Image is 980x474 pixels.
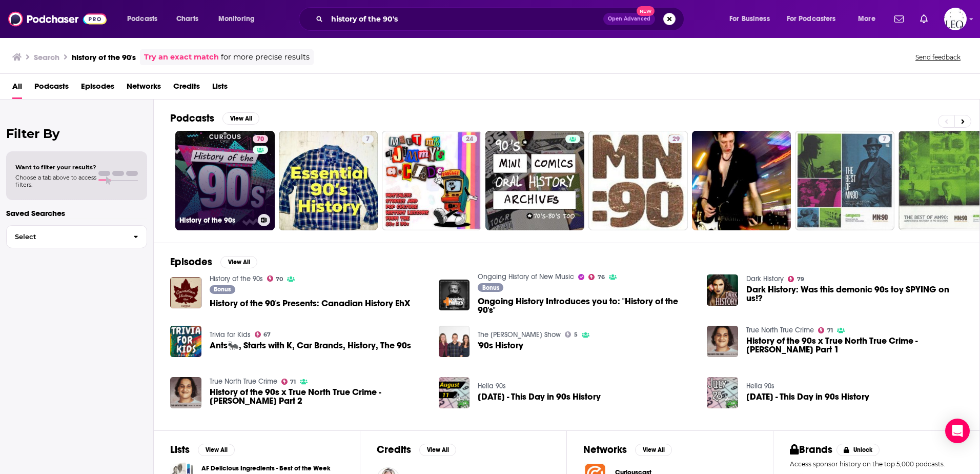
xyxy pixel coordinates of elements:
[462,135,477,143] a: 24
[377,443,456,456] a: CreditsView All
[6,225,147,248] button: Select
[281,379,296,385] a: 71
[944,8,967,30] span: Logged in as LeoPR
[565,331,578,338] a: 5
[780,11,851,27] button: open menu
[327,11,603,27] input: Search podcasts, credits, & more...
[588,131,688,230] a: 29
[482,285,499,291] span: Bonus
[883,134,886,145] span: 7
[478,297,695,314] span: Ongoing History Introduces you to: "History of the 90's"
[746,392,869,401] span: [DATE] - This Day in 90s History
[603,13,655,25] button: Open AdvancedNew
[382,131,481,230] a: 24
[198,444,235,456] button: View All
[210,388,426,405] a: History of the 90s x True North True Crime - Reena Virk Part 2
[722,11,783,27] button: open menu
[8,9,107,29] img: Podchaser - Follow, Share and Rate Podcasts
[788,276,804,282] a: 79
[170,326,201,357] img: Ants🐜, Starts with K, Car Brands, History, The 90s
[170,255,257,268] a: EpisodesView All
[439,377,470,408] a: August 11 - This Day in 90s History
[478,330,561,339] a: The Tommy Show
[212,78,228,99] a: Lists
[127,12,157,26] span: Podcasts
[439,280,470,311] img: Ongoing History Introduces you to: "History of the 90's"
[377,443,411,456] h2: Credits
[787,12,836,26] span: For Podcasters
[220,256,257,268] button: View All
[309,7,694,31] div: Search podcasts, credits, & more...
[912,53,964,62] button: Send feedback
[790,443,832,456] h2: Brands
[218,12,255,26] span: Monitoring
[707,377,738,408] img: July 28 - This Day in 90s History
[746,337,963,354] span: History of the 90s x True North True Crime - [PERSON_NAME] Part 1
[170,443,190,456] h2: Lists
[478,341,523,350] span: '90s History
[12,78,22,99] a: All
[210,341,411,350] a: Ants🐜, Starts with K, Car Brands, History, The 90s
[290,380,296,384] span: 71
[15,164,96,171] span: Want to filter your results?
[127,78,161,99] a: Networks
[210,330,251,339] a: Trivia for Kids
[635,444,672,456] button: View All
[672,134,680,145] span: 29
[72,52,136,62] h3: history of the 90's
[120,11,171,27] button: open menu
[34,78,69,99] span: Podcasts
[707,326,738,357] a: History of the 90s x True North True Crime - Reena Virk Part 1
[583,443,627,456] h2: Networks
[179,216,254,225] h3: History of the 90s
[253,135,268,143] a: 70
[858,12,875,26] span: More
[419,444,456,456] button: View All
[583,443,672,456] a: NetworksView All
[668,135,684,143] a: 29
[944,8,967,30] button: Show profile menu
[170,277,201,308] a: History of the 90's Presents: Canadian History EhX
[818,327,833,333] a: 71
[170,377,201,408] img: History of the 90s x True North True Crime - Reena Virk Part 2
[214,286,231,292] span: Bonus
[173,78,200,99] a: Credits
[746,337,963,354] a: History of the 90s x True North True Crime - Reena Virk Part 1
[34,52,59,62] h3: Search
[746,392,869,401] a: July 28 - This Day in 90s History
[890,10,908,28] a: Show notifications dropdown
[366,134,370,145] span: 7
[362,135,374,143] a: 7
[790,460,963,468] p: Access sponsor history on the top 5,000 podcasts.
[795,131,894,230] a: 7
[170,255,212,268] h2: Episodes
[478,392,601,401] span: [DATE] - This Day in 90s History
[210,299,410,308] span: History of the 90's Presents: Canadian History EhX
[637,6,655,16] span: New
[588,274,605,280] a: 76
[263,332,271,337] span: 67
[746,285,963,303] a: Dark History: Was this demonic 90s toy SPYING on us!?
[170,112,259,125] a: PodcastsView All
[210,388,426,405] span: History of the 90s x True North True Crime - [PERSON_NAME] Part 2
[746,274,784,283] a: Dark History
[598,275,605,280] span: 76
[945,419,970,443] div: Open Intercom Messenger
[210,377,277,386] a: True North True Crime
[439,326,470,357] img: '90s History
[707,274,738,306] img: Dark History: Was this demonic 90s toy SPYING on us!?
[81,78,114,99] span: Episodes
[916,10,932,28] a: Show notifications dropdown
[797,277,804,282] span: 79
